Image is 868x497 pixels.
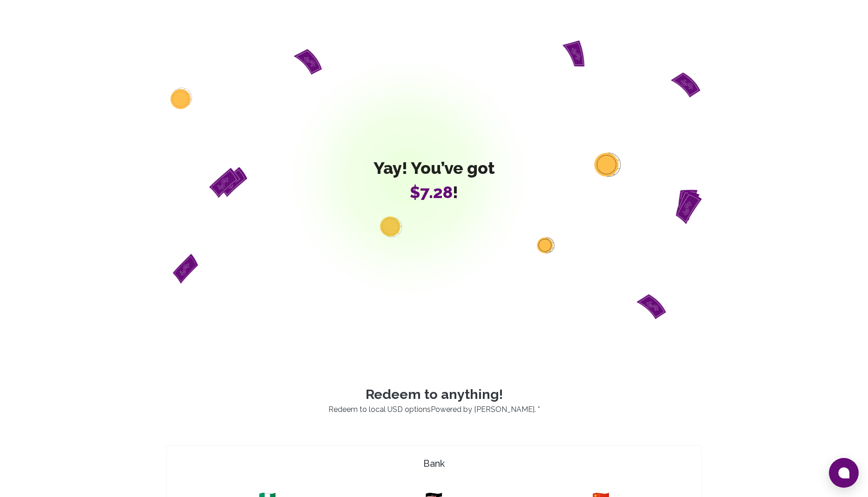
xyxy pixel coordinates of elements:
[410,182,453,202] span: $7.28
[155,404,713,415] p: Redeem to local USD options . *
[829,458,859,488] button: Open chat window
[374,183,495,201] span: !
[171,457,697,470] h4: Bank
[374,159,495,177] span: Yay! You’ve got
[431,405,534,414] a: Powered by [PERSON_NAME]
[155,386,713,403] p: Redeem to anything!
